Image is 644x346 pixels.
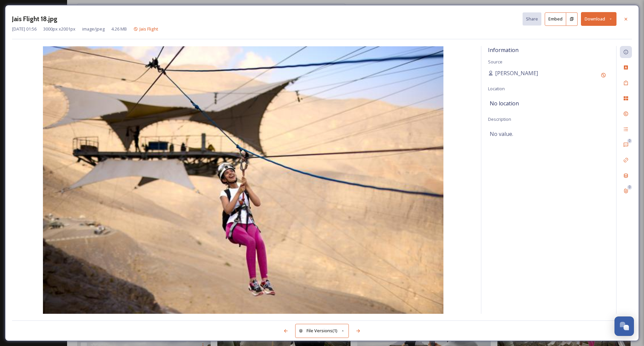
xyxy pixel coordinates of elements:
h3: Jais Flight 18.jpg [12,14,57,24]
button: Embed [545,12,566,26]
img: ff11e462-8ee8-42f7-bed6-dab9598c8088.jpg [12,46,474,314]
span: Source [488,59,502,65]
span: Information [488,46,519,54]
div: 0 [627,139,632,143]
div: 0 [627,185,632,190]
span: Description [488,116,511,122]
span: [DATE] 01:56 [12,26,37,32]
button: Share [523,12,541,26]
span: No location [490,99,519,107]
span: image/jpeg [82,26,105,32]
span: No value. [490,130,513,138]
span: [PERSON_NAME] [495,69,538,77]
button: Open Chat [614,316,634,336]
button: Download [581,12,616,26]
span: Location [488,86,505,92]
button: File Versions(1) [295,324,349,338]
span: Jais Flight [140,26,158,32]
span: 4.26 MB [111,26,127,32]
span: 3000 px x 2001 px [43,26,75,32]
